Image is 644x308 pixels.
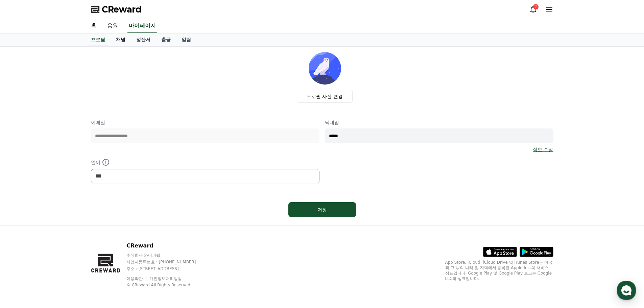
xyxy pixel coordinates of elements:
p: © CReward All Rights Reserved. [126,282,209,288]
a: 출금 [156,33,176,46]
span: 대화 [62,225,70,230]
p: CReward [126,242,209,250]
a: 홈 [2,214,45,231]
p: App Store, iCloud, iCloud Drive 및 iTunes Store는 미국과 그 밖의 나라 및 지역에서 등록된 Apple Inc.의 서비스 상표입니다. Goo... [445,260,553,281]
div: 저장 [302,206,342,213]
a: 메시지를 입력하세요. [9,98,122,114]
a: 정보 수정 [533,146,553,153]
button: 저장 [288,202,356,217]
a: 설정 [87,214,130,231]
p: 주식회사 와이피랩 [126,253,209,258]
div: 4시간 전 [53,72,69,77]
a: 채널톡이용중 [51,133,80,139]
span: 홈 [21,224,25,230]
span: 설정 [104,224,113,230]
p: 주소 : [STREET_ADDRESS] [126,266,209,271]
span: CReward [102,4,142,15]
span: 메시지를 입력하세요. [14,103,63,110]
a: Creward4시간 전 안녕하세요. 크리워드는 현재 저작권 콘텐츠 사용한 채널은 모두 보류처리 하고 있습니다. 이는 최근 유튜브의 저작권 이슈가 있었기 때문입니다. 이와 같은... [8,69,124,94]
p: 닉네임 [325,119,553,126]
b: 채널톡 [58,134,69,138]
a: 채널 [111,33,131,46]
label: 프로필 사진 변경 [297,90,353,103]
span: 운영시간 보기 [89,54,116,61]
div: 안녕하세요. 크리워드는 현재 저작권 콘텐츠 사용한 채널은 모두 보류처리 하고 있습니다. 이는 최근 유튜브의 저작권 이슈가 있었기 때문입니다. 이와 같은 채널은 현재 수천건이 ... [28,78,119,91]
a: 개인정보처리방침 [149,276,182,281]
div: 2 [533,4,539,9]
a: 홈 [86,19,102,33]
span: 이용중 [58,134,80,138]
a: CReward [91,4,142,15]
a: 2 [529,5,537,14]
a: 프로필 [88,33,108,46]
a: 정산서 [131,33,156,46]
p: 이메일 [91,119,319,126]
div: Creward [28,72,50,78]
p: 사업자등록번호 : [PHONE_NUMBER] [126,259,209,265]
button: 운영시간 보기 [86,53,124,62]
a: 알림 [176,33,196,46]
a: 음원 [102,19,123,33]
a: 마이페이지 [127,19,157,33]
a: 대화 [45,214,87,231]
span: 몇 분 내 답변 받으실 수 있어요 [42,117,98,122]
h1: CReward [8,51,48,62]
p: 언어 [91,158,319,166]
img: profile_image [309,52,341,85]
a: 이용약관 [126,276,148,281]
